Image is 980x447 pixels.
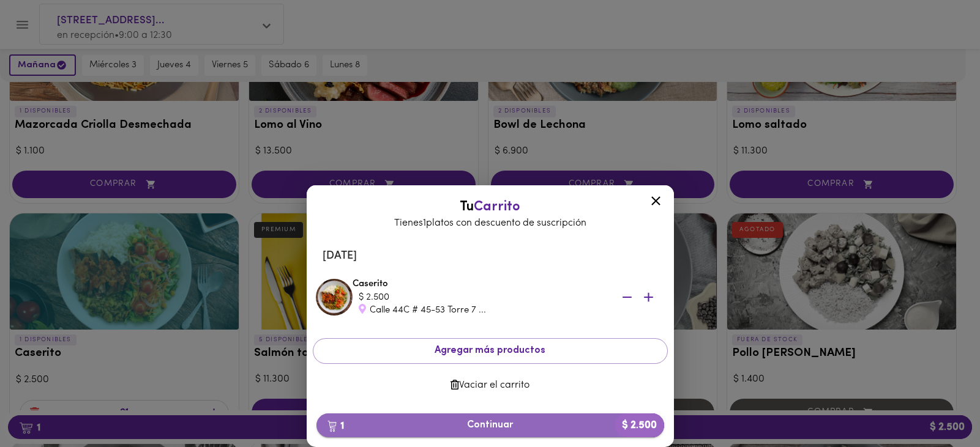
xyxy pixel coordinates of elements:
button: 1Continuar$ 2.500 [316,413,664,437]
img: Caserito [316,279,353,316]
div: Calle 44C # 45-53 Torre 7 ... [359,304,604,317]
span: Continuar [326,419,654,431]
img: cart.png [327,420,337,432]
div: Tu [319,198,662,231]
li: [DATE] [313,242,668,271]
button: Agregar más productos [313,338,668,363]
iframe: Messagebird Livechat Widget [909,376,968,435]
span: Vaciar el carrito [323,380,658,391]
b: 1 [320,418,351,434]
button: Vaciar el carrito [313,374,668,397]
span: Agregar más productos [323,345,657,356]
span: Carrito [474,200,520,214]
p: Tienes 1 platos con descuento de suscripción [319,216,662,231]
div: Caserito [353,278,665,317]
div: $ 2.500 [359,291,604,304]
b: $ 2.500 [615,413,664,437]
